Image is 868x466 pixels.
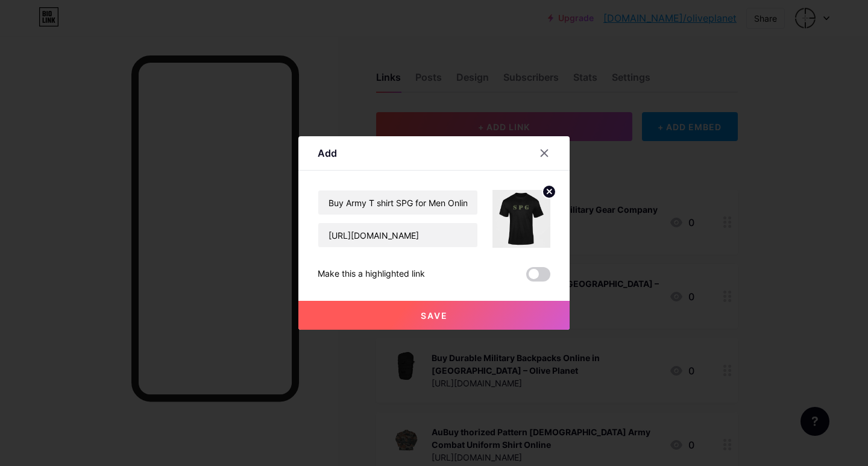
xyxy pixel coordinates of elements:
button: Save [298,301,570,330]
div: Add [318,146,337,160]
img: link_thumbnail [492,190,550,248]
div: Make this a highlighted link [318,267,425,282]
span: Save [421,310,448,321]
input: Title [318,190,477,215]
input: URL [318,223,477,247]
